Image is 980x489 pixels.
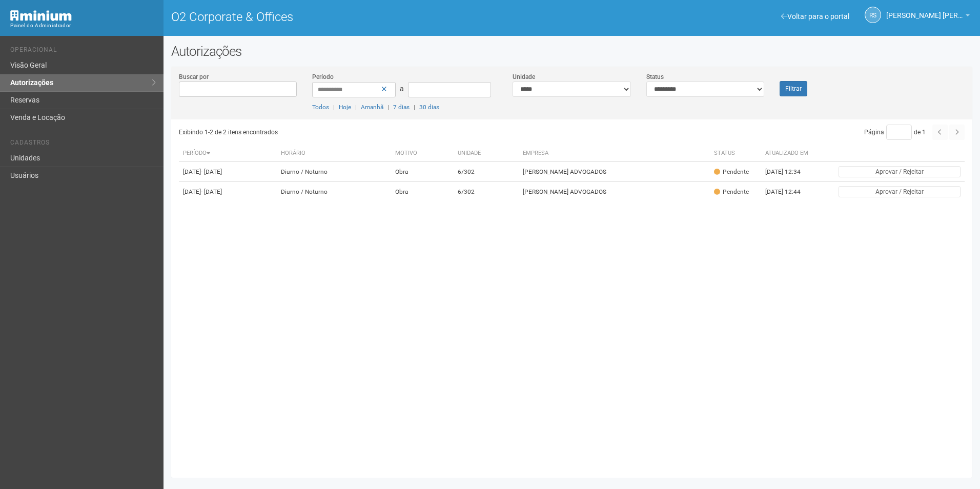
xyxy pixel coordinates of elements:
[839,186,961,197] button: Aprovar / Rejeitar
[277,182,391,202] td: Diurno / Noturno
[10,10,72,21] img: Minium
[781,12,849,21] a: Voltar para o portal
[864,129,926,136] span: Página de 1
[387,104,389,111] span: |
[761,145,818,162] th: Atualizado em
[519,162,709,182] td: [PERSON_NAME] ADVOGADOS
[839,166,961,177] button: Aprovar / Rejeitar
[10,139,156,150] li: Cadastros
[513,72,535,81] label: Unidade
[780,81,807,96] button: Filtrar
[355,104,357,111] span: |
[333,104,335,111] span: |
[201,188,222,195] span: - [DATE]
[339,104,351,111] a: Hoje
[714,188,749,196] div: Pendente
[519,182,709,202] td: [PERSON_NAME] ADVOGADOS
[519,145,709,162] th: Empresa
[312,72,334,81] label: Período
[179,145,277,162] th: Período
[761,162,818,182] td: [DATE] 12:34
[419,104,439,111] a: 30 dias
[277,162,391,182] td: Diurno / Noturno
[393,104,410,111] a: 7 dias
[171,44,972,59] h2: Autorizações
[277,145,391,162] th: Horário
[179,162,277,182] td: [DATE]
[179,182,277,202] td: [DATE]
[201,168,222,175] span: - [DATE]
[454,145,519,162] th: Unidade
[454,162,519,182] td: 6/302
[886,2,963,19] span: Rayssa Soares Ribeiro
[865,7,881,23] a: RS
[454,182,519,202] td: 6/302
[10,46,156,57] li: Operacional
[312,104,329,111] a: Todos
[391,162,454,182] td: Obra
[179,72,209,81] label: Buscar por
[646,72,664,81] label: Status
[714,168,749,176] div: Pendente
[391,182,454,202] td: Obra
[179,125,568,140] div: Exibindo 1-2 de 2 itens encontrados
[10,21,156,30] div: Painel do Administrador
[886,13,970,21] a: [PERSON_NAME] [PERSON_NAME]
[171,10,564,24] h1: O2 Corporate & Offices
[414,104,415,111] span: |
[391,145,454,162] th: Motivo
[710,145,761,162] th: Status
[761,182,818,202] td: [DATE] 12:44
[361,104,383,111] a: Amanhã
[400,85,404,93] span: a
